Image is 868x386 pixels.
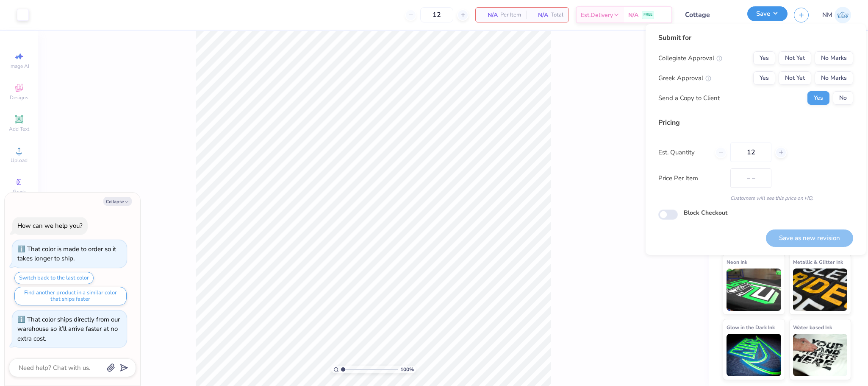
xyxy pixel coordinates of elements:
[815,71,853,85] button: No Marks
[658,93,720,103] div: Send a Copy to Client
[11,157,28,164] span: Upload
[815,51,853,65] button: No Marks
[103,197,132,206] button: Collapse
[658,33,853,43] div: Submit for
[793,257,843,266] span: Metallic & Glitter Ink
[793,334,848,376] img: Water based Ink
[658,73,711,83] div: Greek Approval
[793,323,832,332] span: Water based Ink
[658,194,853,202] div: Customers will see this price on HQ.
[531,11,548,20] span: N/A
[17,315,120,343] div: That color ships directly from our warehouse so it’ll arrive faster at no extra cost.
[727,269,781,311] img: Neon Ink
[14,287,127,305] button: Find another product in a similar color that ships faster
[17,221,83,230] div: How can we help you?
[658,117,853,128] div: Pricing
[10,94,28,101] span: Designs
[481,11,498,20] span: N/A
[779,51,811,65] button: Not Yet
[822,7,851,23] a: NM
[628,11,638,20] span: N/A
[9,63,29,70] span: Image AI
[14,272,94,284] button: Switch back to the last color
[835,7,851,23] img: Naina Mehta
[753,71,775,85] button: Yes
[779,71,811,85] button: Not Yet
[753,51,775,65] button: Yes
[420,7,453,22] input: – –
[727,334,781,376] img: Glow in the Dark Ink
[747,6,788,21] button: Save
[833,91,853,105] button: No
[658,53,722,63] div: Collegiate Approval
[822,10,832,20] span: NM
[500,11,521,20] span: Per Item
[730,143,771,162] input: – –
[807,91,829,105] button: Yes
[581,11,613,20] span: Est. Delivery
[643,12,652,18] span: FREE
[13,188,26,195] span: Greek
[727,257,747,266] span: Neon Ink
[727,323,775,332] span: Glow in the Dark Ink
[9,126,29,132] span: Add Text
[17,245,116,263] div: That color is made to order so it takes longer to ship.
[658,148,709,157] label: Est. Quantity
[400,366,414,373] span: 100 %
[793,269,848,311] img: Metallic & Glitter Ink
[684,208,727,217] label: Block Checkout
[658,173,724,183] label: Price Per Item
[679,6,741,23] input: Untitled Design
[551,11,563,20] span: Total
